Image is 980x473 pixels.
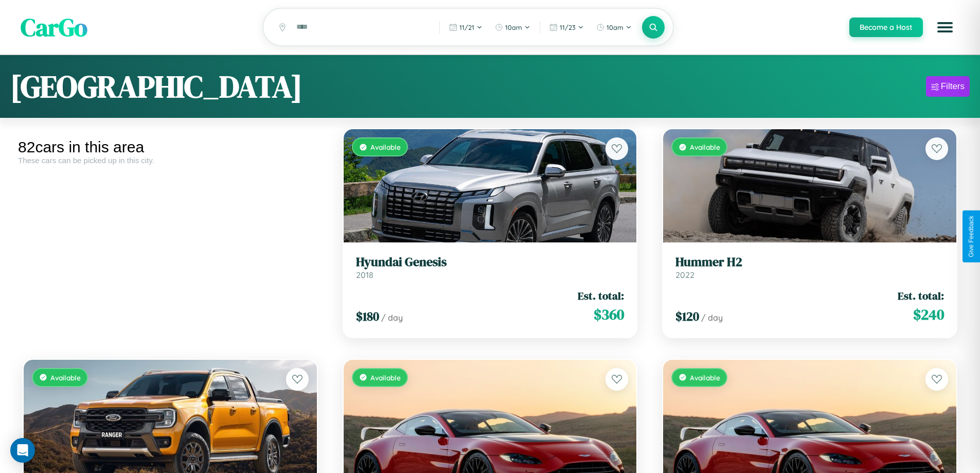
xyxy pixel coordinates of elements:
[356,308,379,325] span: $ 180
[356,255,625,270] h3: Hyundai Genesis
[370,143,401,151] span: Available
[849,17,923,37] button: Become a Host
[594,304,624,325] span: $ 360
[898,288,944,303] span: Est. total:
[675,308,699,325] span: $ 120
[913,304,944,325] span: $ 240
[701,312,723,323] span: / day
[381,312,403,323] span: / day
[941,81,965,92] div: Filters
[690,373,720,382] span: Available
[490,19,536,36] button: 10am
[591,19,637,36] button: 10am
[968,216,975,257] div: Give Feedback
[444,19,488,36] button: 11/21
[356,255,625,280] a: Hyundai Genesis2018
[356,270,373,280] span: 2018
[50,373,81,382] span: Available
[21,10,87,44] span: CarGo
[370,373,401,382] span: Available
[607,23,623,31] span: 10am
[675,255,944,280] a: Hummer H22022
[10,65,302,108] h1: [GEOGRAPHIC_DATA]
[675,270,694,280] span: 2022
[18,138,323,156] div: 82 cars in this area
[578,288,624,303] span: Est. total:
[505,23,522,31] span: 10am
[18,156,323,165] div: These cars can be picked up in this city.
[544,19,589,36] button: 11/23
[690,143,720,151] span: Available
[926,76,970,97] button: Filters
[560,23,576,31] span: 11 / 23
[10,438,35,463] div: Open Intercom Messenger
[459,23,474,31] span: 11 / 21
[931,13,959,42] button: Open menu
[675,255,944,270] h3: Hummer H2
